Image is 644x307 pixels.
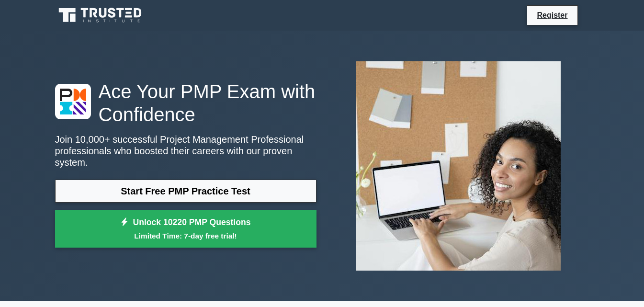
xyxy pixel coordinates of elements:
[531,9,573,21] a: Register
[55,180,316,203] a: Start Free PMP Practice Test
[55,134,316,168] p: Join 10,000+ successful Project Management Professional professionals who boosted their careers w...
[55,210,316,248] a: Unlock 10220 PMP QuestionsLimited Time: 7-day free trial!
[67,230,305,241] small: Limited Time: 7-day free trial!
[55,80,316,126] h1: Ace Your PMP Exam with Confidence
